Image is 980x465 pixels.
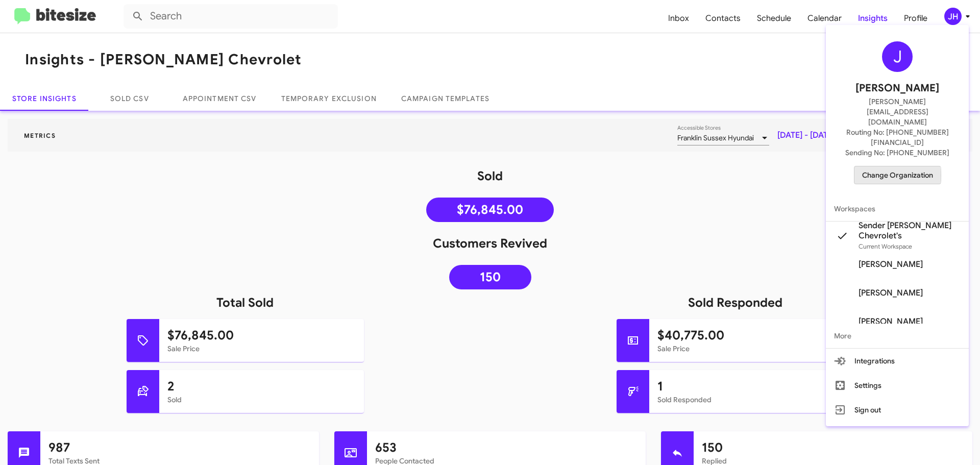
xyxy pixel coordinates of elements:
[826,373,969,398] button: Settings
[862,166,933,184] span: Change Organization
[826,398,969,422] button: Sign out
[826,324,969,348] span: More
[859,259,923,270] span: [PERSON_NAME]
[855,80,939,96] span: [PERSON_NAME]
[859,221,961,241] span: Sender [PERSON_NAME] Chevrolet's
[838,96,957,127] span: [PERSON_NAME][EMAIL_ADDRESS][DOMAIN_NAME]
[859,288,923,298] span: [PERSON_NAME]
[826,349,969,373] button: Integrations
[882,41,913,72] div: J
[859,316,923,327] span: [PERSON_NAME]
[838,127,957,148] span: Routing No: [PHONE_NUMBER][FINANCIAL_ID]
[845,148,949,158] span: Sending No: [PHONE_NUMBER]
[826,197,969,221] span: Workspaces
[859,242,912,250] span: Current Workspace
[854,166,941,184] button: Change Organization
